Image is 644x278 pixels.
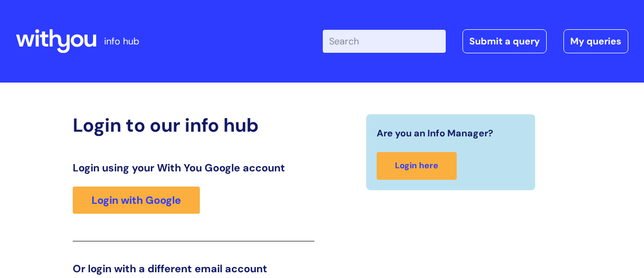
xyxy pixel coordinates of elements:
[462,29,547,53] a: Submit a query
[104,33,139,50] p: info hub
[377,125,493,142] span: Are you an Info Manager?
[73,161,314,174] h3: Login using your With You Google account
[563,29,628,53] a: My queries
[377,152,457,180] a: Login here
[73,114,314,136] h2: Login to our info hub
[73,187,200,214] a: Login with Google
[73,262,314,275] h3: Or login with a different email account
[323,30,446,53] input: Search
